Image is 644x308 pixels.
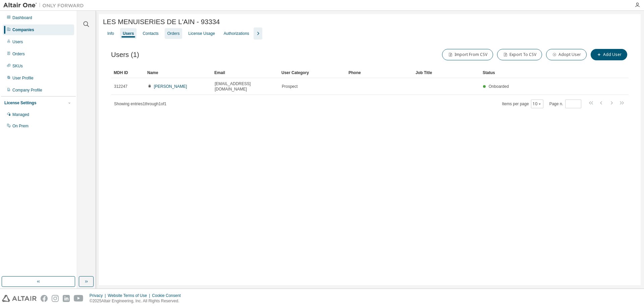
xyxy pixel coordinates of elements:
div: Info [107,31,114,36]
div: Email [214,67,276,78]
span: Onboarded [489,84,509,89]
div: Users [123,31,134,36]
button: Export To CSV [497,49,542,60]
button: Add User [591,49,627,60]
div: Authorizations [224,31,249,36]
div: Name [147,67,209,78]
span: LES MENUISERIES DE L'AIN - 93334 [103,18,220,26]
span: 312247 [114,84,127,89]
div: Website Terms of Use [108,293,152,298]
div: User Profile [12,75,34,81]
div: License Usage [188,31,215,36]
div: Users [12,39,23,45]
button: Adopt User [546,49,587,60]
div: On Prem [12,123,29,129]
a: [PERSON_NAME] [154,84,187,89]
p: © 2025 Altair Engineering, Inc. All Rights Reserved. [90,298,185,304]
span: Items per page [502,100,543,108]
div: Contacts [143,31,158,36]
span: [EMAIL_ADDRESS][DOMAIN_NAME] [215,81,276,92]
span: Page n. [549,100,581,108]
div: Privacy [90,293,108,298]
div: Orders [167,31,180,36]
span: Users (1) [111,51,139,59]
span: Showing entries 1 through 1 of 1 [114,102,166,106]
div: Companies [12,27,34,33]
div: User Category [281,67,343,78]
div: Phone [348,67,410,78]
img: facebook.svg [41,295,48,302]
img: altair_logo.svg [2,295,37,302]
img: youtube.svg [74,295,84,302]
div: SKUs [12,63,23,69]
div: Managed [12,112,29,117]
div: MDH ID [114,67,142,78]
div: Job Title [416,67,477,78]
div: License Settings [4,100,36,106]
img: instagram.svg [52,295,59,302]
div: Dashboard [12,15,32,20]
img: linkedin.svg [63,295,70,302]
button: Import From CSV [442,49,493,60]
div: Status [483,67,588,78]
div: Cookie Consent [152,293,184,298]
div: Orders [12,51,25,57]
span: Prospect [282,84,298,89]
img: Altair One [3,2,87,9]
div: Company Profile [12,87,42,93]
button: 10 [533,101,542,107]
